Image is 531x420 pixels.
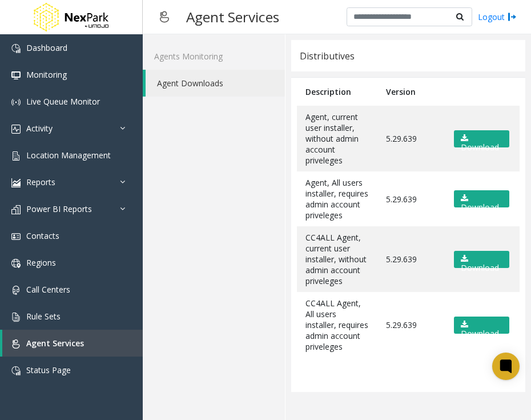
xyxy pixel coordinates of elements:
[11,71,21,80] img: 'icon'
[377,106,443,171] td: 5.29.639
[508,11,517,23] img: logout
[26,311,61,322] span: Rule Sets
[154,3,175,31] img: pageIcon
[11,98,21,107] img: 'icon'
[11,44,21,53] img: 'icon'
[300,49,355,63] div: Distributives
[297,78,377,106] th: Description
[454,317,509,334] a: Download
[26,230,59,241] span: Contacts
[11,286,21,295] img: 'icon'
[26,177,55,187] span: Reports
[11,259,21,268] img: 'icon'
[11,151,21,161] img: 'icon'
[11,313,21,322] img: 'icon'
[11,178,21,187] img: 'icon'
[11,205,21,214] img: 'icon'
[26,365,71,375] span: Status Page
[146,70,285,97] a: Agent Downloads
[11,339,21,349] img: 'icon'
[454,190,509,207] a: Download
[297,106,377,171] td: Agent, current user installer, without admin account priveleges
[26,284,70,295] span: Call Centers
[377,226,443,292] td: 5.29.639
[454,251,509,268] a: Download
[377,292,443,358] td: 5.29.639
[454,130,509,147] a: Download
[26,69,67,80] span: Monitoring
[26,42,67,53] span: Dashboard
[11,232,21,241] img: 'icon'
[26,338,84,349] span: Agent Services
[143,43,285,70] a: Agents Monitoring
[26,96,100,107] span: Live Queue Monitor
[180,3,285,31] h3: Agent Services
[478,11,517,23] a: Logout
[26,257,56,268] span: Regions
[297,226,377,292] td: CC4ALL Agent, current user installer, without admin account priveleges
[297,292,377,358] td: CC4ALL Agent, All users installer, requires admin account priveleges
[377,78,443,106] th: Version
[11,366,21,375] img: 'icon'
[2,330,143,357] a: Agent Services
[377,171,443,226] td: 5.29.639
[26,203,92,214] span: Power BI Reports
[297,171,377,226] td: Agent, All users installer, requires admin account priveleges
[11,125,21,134] img: 'icon'
[26,150,111,161] span: Location Management
[26,123,53,134] span: Activity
